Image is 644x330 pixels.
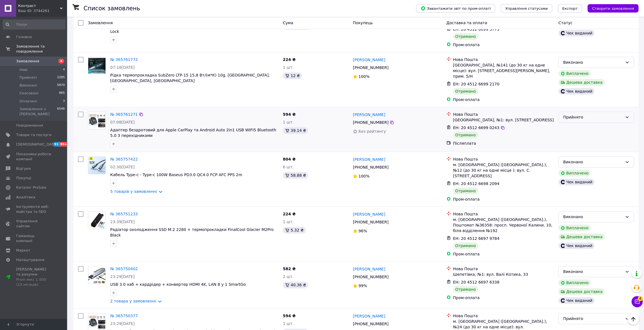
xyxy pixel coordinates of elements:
[16,257,45,262] span: Налаштування
[283,127,308,134] div: 39.14 ₴
[421,6,491,11] span: Завантажити звіт по пром-оплаті
[453,286,478,293] div: Отримано
[638,296,643,301] span: 4
[453,242,478,249] div: Отримано
[283,220,294,224] span: 1 шт.
[453,217,554,233] div: м. [GEOGRAPHIC_DATA] ([GEOGRAPHIC_DATA].), Поштомат №36358: просп. Червоної Калини, 10, біля відд...
[453,211,554,217] div: Нова Пошта
[588,4,638,13] button: Створити замовлення
[453,117,554,123] div: [GEOGRAPHIC_DATA], №1: вул. [STREET_ADDRESS]
[453,295,554,301] div: Пром-оплата
[88,266,106,284] a: Фото товару
[110,299,156,303] a: 2 товара у замовленні
[283,227,306,233] div: 5.32 ₴
[18,8,67,13] div: Ваш ID: 3744261
[16,35,32,40] span: Головна
[353,313,385,319] a: [PERSON_NAME]
[453,27,500,31] span: ЕН: 20 4512 6699 3775
[110,57,138,62] a: № 365761772
[453,125,500,130] span: ЕН: 20 4512 6699 0243
[16,142,57,147] span: [DEMOGRAPHIC_DATA]
[283,267,296,271] span: 582 ₴
[88,266,105,284] img: Фото товару
[19,107,57,117] span: Замовлення з [PERSON_NAME]
[558,225,591,231] div: Виплачено
[283,65,294,70] span: 1 шт.
[352,218,390,226] div: [PHONE_NUMBER]
[110,65,135,70] span: 07:18[DATE]
[453,272,554,277] div: Шепетівка, №1: вул. Валі Котика, 33
[283,57,296,62] span: 224 ₴
[453,82,500,86] span: ЕН: 20 4512 6699 2170
[110,173,242,177] a: Кабель Type-c - Type-c 100W Baseus PD3.0 QC4.0 FCP AFC PPS 2m
[453,313,554,319] div: Нова Пошта
[110,189,157,194] a: 5 товарів у замовленні
[353,211,385,217] a: [PERSON_NAME]
[352,163,390,171] div: [PHONE_NUMBER]
[16,195,35,200] span: Аналітика
[57,75,65,80] span: 2285
[63,67,65,72] span: 4
[563,316,623,322] div: Прийнято
[110,267,138,271] a: № 365750402
[453,42,554,48] div: Пром-оплата
[58,59,64,63] span: 4
[19,83,37,88] span: Виконані
[358,174,370,178] span: 100%
[352,119,390,126] div: [PHONE_NUMBER]
[558,21,572,25] span: Статус
[88,57,106,75] a: Фото товару
[453,266,554,272] div: Нова Пошта
[558,297,594,304] div: Чек виданий
[89,211,105,229] img: Фото товару
[16,59,39,64] span: Замовлення
[352,273,390,281] div: [PHONE_NUMBER]
[88,211,106,229] a: Фото товару
[501,4,552,13] button: Управління статусами
[283,282,308,288] div: 40.36 ₴
[453,181,500,186] span: ЕН: 20 4512 6698 2094
[16,132,51,137] span: Товари та послуги
[358,229,367,233] span: 96%
[558,70,591,77] div: Виплачено
[16,152,51,162] span: Показники роботи компанії
[353,21,373,25] span: Покупець
[3,19,65,29] input: Пошук
[110,227,274,237] a: Радіатор охолодження SSD M.2 2280 + термопрокладки FinalCool Glacier M2Pro Black
[358,129,386,134] span: Без рейтингу
[453,156,554,162] div: Нова Пошта
[16,248,30,253] span: Маркет
[353,112,385,117] a: [PERSON_NAME]
[19,99,37,104] span: Оплачені
[16,267,51,287] span: [PERSON_NAME] та рахунки
[88,21,113,25] span: Замовлення
[283,72,302,79] div: 12 ₴
[563,269,623,275] div: Виконано
[283,157,296,161] span: 804 ₴
[558,170,591,176] div: Виплачено
[110,314,138,318] a: № 365750377
[16,277,51,287] div: Prom мікс 1 000 (13 місяців)
[558,242,594,249] div: Чек виданий
[19,91,38,96] span: Скасовані
[558,4,582,13] button: Експорт
[53,142,59,147] span: 91
[59,142,68,147] span: 99+
[353,57,385,63] a: [PERSON_NAME]
[453,132,478,138] div: Отримано
[110,120,135,124] span: 07:08[DATE]
[453,62,554,79] div: [GEOGRAPHIC_DATA], №141 (до 30 кг на одне місце): вул. [STREET_ADDRESS][PERSON_NAME], прим. 5/Н
[453,141,554,146] div: Післяплата
[16,44,67,54] span: Замовлення та повідомлення
[592,6,634,11] span: Створити замовлення
[283,165,294,169] span: 6 шт.
[110,274,135,279] span: 23:29[DATE]
[582,6,638,10] a: Створити замовлення
[558,279,591,286] div: Виплачено
[110,212,138,216] a: № 365751233
[59,91,65,96] span: 865
[453,112,554,117] div: Нова Пошта
[110,157,138,161] a: № 365757422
